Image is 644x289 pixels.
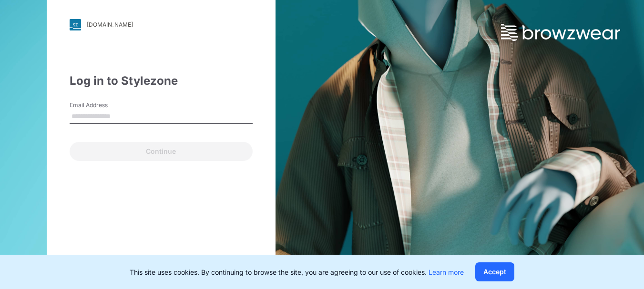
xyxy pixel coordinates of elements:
[475,262,514,281] button: Accept
[130,267,464,277] p: This site uses cookies. By continuing to browse the site, you are agreeing to our use of cookies.
[87,21,133,28] div: [DOMAIN_NAME]
[501,24,620,41] img: browzwear-logo.73288ffb.svg
[70,19,253,30] a: [DOMAIN_NAME]
[70,101,136,110] label: Email Address
[429,268,464,276] a: Learn more
[70,72,253,90] div: Log in to Stylezone
[70,19,81,30] img: svg+xml;base64,PHN2ZyB3aWR0aD0iMjgiIGhlaWdodD0iMjgiIHZpZXdCb3g9IjAgMCAyOCAyOCIgZmlsbD0ibm9uZSIgeG...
